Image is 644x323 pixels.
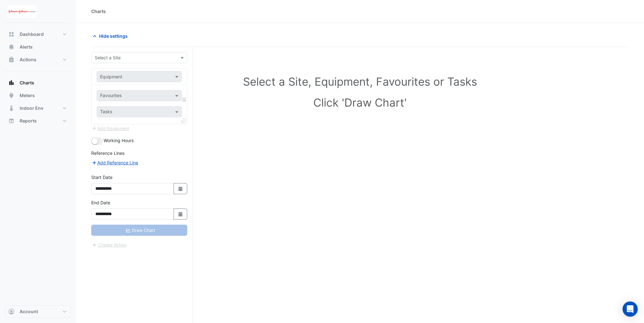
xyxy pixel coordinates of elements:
button: Meters [5,89,71,102]
span: Indoor Env [20,105,43,111]
app-escalated-ticket-create-button: Please correct errors first [91,241,127,247]
button: Add Reference Line [91,159,138,166]
span: Dashboard [20,31,44,37]
button: Dashboard [5,28,71,41]
div: Favourites [99,92,122,100]
span: Reports [20,118,37,124]
h1: Click 'Draw Chart' [105,96,615,109]
button: Hide settings [91,30,132,42]
button: Indoor Env [5,102,71,115]
app-icon: Dashboard [8,31,15,37]
span: Account [20,308,38,315]
label: Reference Lines [91,150,124,156]
span: Clone Favourites and Tasks from this Equipment to other Equipment [181,118,186,123]
span: Hide settings [99,33,128,39]
span: Meters [20,92,35,99]
div: Charts [91,8,106,15]
label: Start Date [91,174,112,181]
span: Choose Function [182,97,187,102]
app-icon: Reports [8,118,15,124]
button: Charts [5,76,71,89]
label: End Date [91,199,110,206]
img: Company Logo [8,5,36,18]
app-icon: Alerts [8,44,15,50]
span: Alerts [20,44,33,50]
fa-icon: Select Date [178,211,183,217]
app-icon: Actions [8,56,15,63]
app-icon: Indoor Env [8,105,15,111]
button: Reports [5,115,71,127]
div: Tasks [99,108,112,116]
button: Alerts [5,41,71,53]
span: Working Hours [104,138,134,143]
div: Open Intercom Messenger [622,301,638,317]
app-icon: Meters [8,92,15,99]
fa-icon: Select Date [178,186,183,191]
span: Actions [20,56,36,63]
span: Charts [20,80,34,86]
button: Actions [5,53,71,66]
app-icon: Charts [8,80,15,86]
button: Account [5,305,71,318]
h1: Select a Site, Equipment, Favourites or Tasks [105,75,615,88]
